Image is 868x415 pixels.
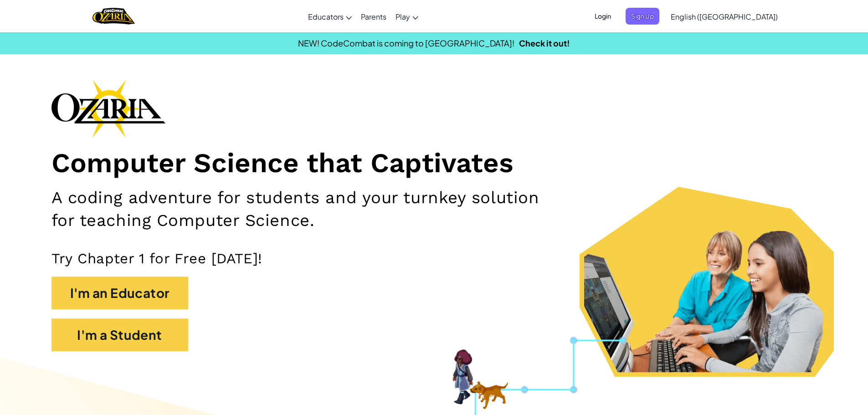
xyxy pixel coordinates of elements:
[51,277,188,309] button: I'm an Educator
[51,79,165,138] img: Ozaria branding logo
[626,8,659,25] button: Sign Up
[391,4,423,29] a: Play
[589,8,616,25] button: Login
[666,4,782,29] a: English ([GEOGRAPHIC_DATA])
[51,318,188,351] button: I'm a Student
[356,4,391,29] a: Parents
[51,250,817,267] p: Try Chapter 1 for Free [DATE]!
[395,12,410,21] span: Play
[51,186,565,231] h2: A coding adventure for students and your turnkey solution for teaching Computer Science.
[92,7,135,26] a: Ozaria by CodeCombat logo
[298,38,514,48] span: NEW! CodeCombat is coming to [GEOGRAPHIC_DATA]!
[51,147,817,180] h1: Computer Science that Captivates
[308,12,344,21] span: Educators
[92,7,135,26] img: Home
[519,38,570,48] a: Check it out!
[303,4,356,29] a: Educators
[671,12,778,21] span: English ([GEOGRAPHIC_DATA])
